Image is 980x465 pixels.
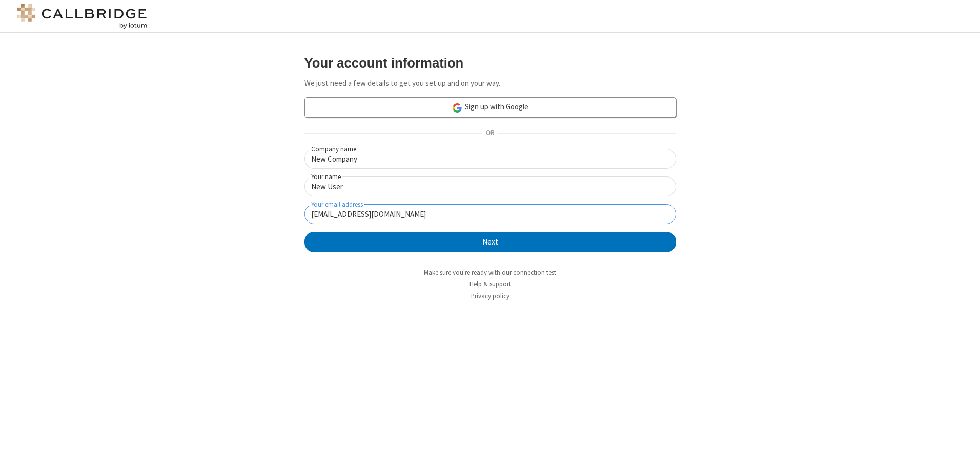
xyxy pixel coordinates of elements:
[304,78,676,90] p: We just need a few details to get you set up and on your way.
[304,232,676,252] button: Next
[424,268,556,277] a: Make sure you're ready with our connection test
[452,102,463,114] img: google-icon.png
[15,4,149,29] img: logo@2x.png
[304,56,676,70] h3: Your account information
[304,176,676,196] input: Your name
[482,126,498,141] span: OR
[469,280,511,289] a: Help & support
[304,149,676,169] input: Company name
[471,292,509,300] a: Privacy policy
[304,97,676,118] a: Sign up with Google
[304,204,676,224] input: Your email address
